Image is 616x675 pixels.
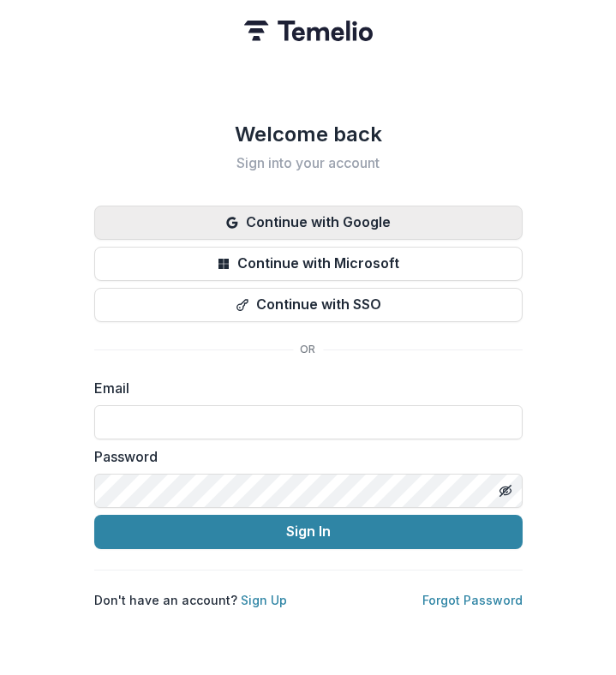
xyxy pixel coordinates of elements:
[94,515,523,549] button: Sign In
[94,288,523,322] button: Continue with SSO
[94,155,523,171] h2: Sign into your account
[244,21,373,41] img: Temelio
[492,477,519,505] button: Toggle password visibility
[94,378,512,398] label: Email
[422,593,523,607] a: Forgot Password
[94,591,287,609] p: Don't have an account?
[241,593,287,607] a: Sign Up
[94,247,523,281] button: Continue with Microsoft
[94,121,523,148] h1: Welcome back
[94,206,523,240] button: Continue with Google
[94,446,512,467] label: Password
